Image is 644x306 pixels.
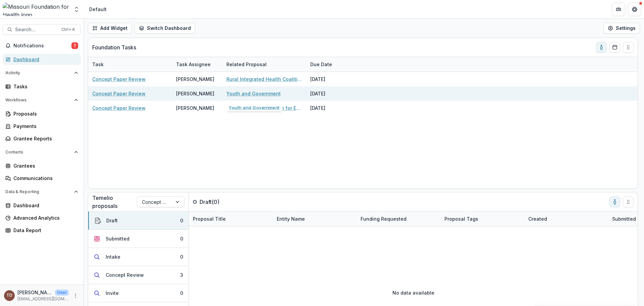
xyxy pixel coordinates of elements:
div: [DATE] [306,72,357,86]
div: Task [88,61,108,68]
button: Open Activity [3,68,81,78]
div: Advanced Analytics [13,214,75,221]
div: Invite [106,290,119,297]
div: 0 [180,253,183,260]
div: Due Date [306,57,357,72]
div: Proposal Title [189,215,230,222]
a: Rural Integrated Health Coalition: Advancing Health Equity in [GEOGRAPHIC_DATA][US_STATE] [226,76,302,83]
a: Payments [3,121,81,132]
span: Contacts [5,150,71,155]
button: Get Help [628,3,641,16]
a: Dashboard [3,54,81,65]
button: Invite0 [88,284,189,302]
div: Related Proposal [222,57,306,72]
button: Search... [3,24,81,35]
a: Concept Paper Review [92,90,146,97]
div: Proposal Title [189,212,273,226]
div: Proposal Tags [440,212,524,226]
div: Grantees [13,162,75,169]
div: 0 [180,217,183,224]
button: Open Contacts [3,147,81,158]
button: Concept Review3 [88,266,189,284]
div: Created [524,212,608,226]
p: [PERSON_NAME] [17,289,52,296]
div: 3 [180,271,183,278]
span: 7 [71,42,78,49]
p: Foundation Tasks [92,43,136,51]
div: [DATE] [306,86,357,101]
a: Grantee Reports [3,133,81,144]
button: Drag [623,42,634,53]
div: Due Date [306,61,336,68]
a: Youth and Government [226,90,281,97]
div: Ty Dowdy [6,293,12,298]
button: Open Workflows [3,95,81,105]
div: Default [89,6,107,13]
a: Data Report [3,225,81,236]
div: Tasks [13,83,75,90]
div: Task [88,57,172,72]
div: Draft [106,217,118,224]
span: Workflows [5,98,71,102]
div: Proposal Tags [440,215,482,222]
div: Funding Requested [357,215,411,222]
span: Activity [5,71,71,75]
a: Advanced Analytics [3,212,81,223]
div: Proposals [13,110,75,117]
div: [PERSON_NAME] [176,104,214,112]
p: Temelio proposals [92,194,137,210]
button: Add Widget [88,23,132,34]
span: Notifications [13,43,71,49]
div: Ctrl + K [60,26,76,33]
div: Grantee Reports [13,135,75,142]
p: User [55,290,69,296]
button: Open entity switcher [72,3,81,16]
div: Entity Name [273,212,357,226]
img: Missouri Foundation for Health logo [3,3,69,16]
span: Data & Reporting [5,189,71,194]
a: Concept Paper Review [92,104,146,112]
span: Search... [15,27,57,33]
button: Switch Dashboard [135,23,195,34]
div: Data Report [13,227,75,234]
div: Concept Review [106,271,144,278]
div: Submitted [106,235,129,242]
a: Communications [3,173,81,184]
div: Related Proposal [222,61,271,68]
button: Partners [612,3,625,16]
button: toggle-assigned-to-me [609,196,620,207]
p: [EMAIL_ADDRESS][DOMAIN_NAME] [17,296,69,302]
div: [PERSON_NAME] [176,76,214,83]
div: Communications [13,175,75,182]
button: Calendar [609,42,620,53]
button: Open Data & Reporting [3,186,81,197]
a: Proposals [3,108,81,119]
a: Dashboard [3,200,81,211]
div: Task Assignee [172,61,215,68]
div: Payments [13,123,75,130]
a: Grantees [3,160,81,171]
a: Tasks [3,81,81,92]
p: No data available [392,289,434,296]
button: Submitted0 [88,230,189,248]
div: Entity Name [273,215,309,222]
button: Draft0 [88,212,189,230]
div: Funding Requested [357,212,440,226]
div: [PERSON_NAME] [176,90,214,97]
div: Intake [106,253,120,260]
div: Dashboard [13,202,75,209]
div: 0 [180,290,183,297]
div: Created [524,215,551,222]
div: 0 [180,235,183,242]
button: Drag [623,196,634,207]
div: [DATE] [306,101,357,115]
a: Public Health Innovation for Equity in Rural [US_STATE] [226,104,302,112]
div: Dashboard [13,56,75,63]
button: More [71,292,79,300]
